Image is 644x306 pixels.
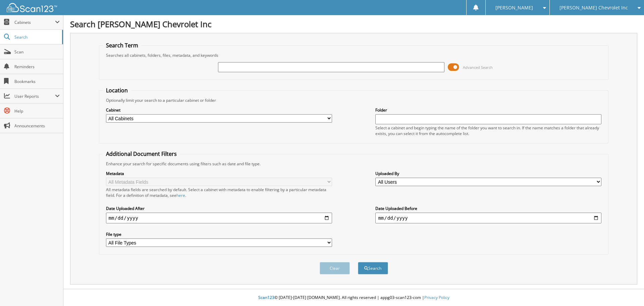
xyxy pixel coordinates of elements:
div: © [DATE]-[DATE] [DOMAIN_NAME]. All rights reserved | appg03-scan123-com | [63,290,644,306]
label: Cabinet [106,107,332,113]
label: Metadata [106,171,332,176]
span: Scan [14,49,60,55]
img: scan123-logo-white.svg [7,3,57,12]
span: Advanced Search [463,65,493,70]
legend: Location [103,87,131,94]
span: [PERSON_NAME] Chevrolet Inc [559,6,628,10]
span: Search [14,34,59,40]
span: User Reports [14,93,55,99]
span: Help [14,108,60,114]
label: Uploaded By [375,171,601,176]
div: Select a cabinet and begin typing the name of the folder you want to search in. If the name match... [375,125,601,136]
label: File type [106,231,332,237]
input: start [106,213,332,223]
legend: Additional Document Filters [103,150,180,158]
h1: Search [PERSON_NAME] Chevrolet Inc [70,18,637,30]
a: here [176,192,185,198]
label: Date Uploaded Before [375,206,601,211]
button: Search [358,262,388,274]
span: Bookmarks [14,79,60,84]
span: Cabinets [14,19,55,25]
span: Scan123 [258,295,274,300]
input: end [375,213,601,223]
span: Announcements [14,123,60,129]
div: Searches all cabinets, folders, files, metadata, and keywords [103,52,605,58]
span: Reminders [14,64,60,70]
a: Privacy Policy [424,295,449,300]
span: [PERSON_NAME] [495,6,533,10]
div: All metadata fields are searched by default. Select a cabinet with metadata to enable filtering b... [106,187,332,198]
label: Folder [375,107,601,113]
legend: Search Term [103,42,142,49]
div: Optionally limit your search to a particular cabinet or folder [103,97,605,103]
div: Enhance your search for specific documents using filters such as date and file type. [103,161,605,167]
label: Date Uploaded After [106,206,332,211]
button: Clear [320,262,350,274]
